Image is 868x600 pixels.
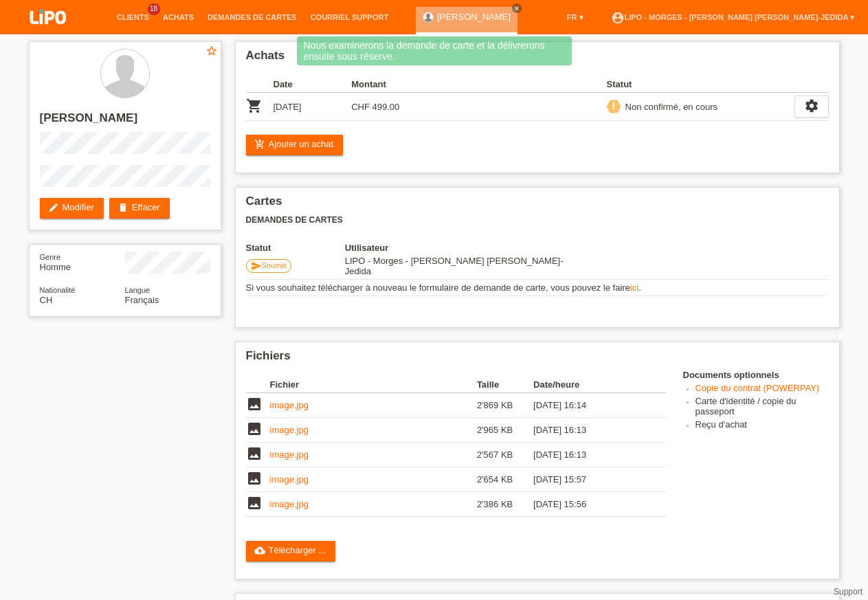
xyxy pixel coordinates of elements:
td: 2'965 KB [477,418,533,443]
td: Si vous souhaitez télécharger à nouveau le formulaire de demande de carte, vous pouvez le faire . [246,280,829,296]
td: [DATE] 16:13 [533,418,646,443]
h2: Fichiers [246,349,829,370]
i: image [246,470,263,487]
i: account_circle [611,11,625,25]
span: Genre [40,253,61,261]
td: [DATE] 16:14 [533,393,646,418]
td: 2'567 KB [477,443,533,467]
h4: Documents optionnels [683,370,829,380]
a: Achats [156,13,201,21]
th: Taille [477,377,533,393]
a: LIPO pay [14,28,82,38]
i: settings [804,98,819,113]
th: Statut [246,243,345,253]
th: Montant [351,76,430,93]
i: POSP00027905 [246,98,263,114]
th: Fichier [270,377,477,393]
td: [DATE] 16:13 [533,443,646,467]
a: image.jpg [270,449,309,460]
a: Courriel Support [304,13,395,21]
a: image.jpg [270,425,309,435]
a: ici [630,282,638,293]
a: editModifier [40,198,104,219]
div: Non confirmé, en cours [621,100,717,114]
a: Copie du contrat (POWERPAY) [695,383,820,393]
span: 23.09.2025 [345,256,564,276]
th: Utilisateur [345,243,578,253]
h2: [PERSON_NAME] [40,111,210,132]
i: image [246,421,263,437]
a: image.jpg [270,400,309,410]
span: Nationalité [40,286,76,294]
i: add_shopping_cart [254,139,265,150]
span: Langue [125,286,151,294]
a: cloud_uploadTélécharger ... [246,541,336,562]
th: Date [274,76,352,93]
span: 18 [148,3,160,15]
div: Nous examinerons la demande de carte et la délivrerons ensuite sous réserve. [297,36,572,65]
i: image [246,396,263,412]
a: [PERSON_NAME] [437,12,511,22]
th: Date/heure [533,377,646,393]
i: cloud_upload [254,545,265,556]
a: Clients [110,13,156,21]
a: Support [834,587,863,597]
a: Demandes de cartes [201,13,304,21]
td: 2'869 KB [477,393,533,418]
div: Homme [40,252,125,272]
h3: Demandes de cartes [246,215,829,225]
li: Reçu d'achat [695,419,829,432]
i: edit [48,202,59,213]
i: image [246,445,263,462]
a: account_circleLIPO - Morges - [PERSON_NAME] [PERSON_NAME]-Jedida ▾ [604,13,861,21]
td: [DATE] [274,93,352,121]
td: [DATE] 15:57 [533,467,646,492]
td: [DATE] 15:56 [533,492,646,517]
a: image.jpg [270,499,309,509]
td: 2'654 KB [477,467,533,492]
th: Statut [607,76,794,93]
i: delete [118,202,129,213]
span: Soumis [262,261,287,269]
i: priority_high [609,101,619,111]
span: Français [125,295,159,305]
a: close [512,3,522,13]
i: send [251,260,262,271]
a: image.jpg [270,474,309,485]
span: Suisse [40,295,53,305]
a: FR ▾ [560,13,590,21]
li: Carte d'identité / copie du passeport [695,396,829,419]
a: deleteEffacer [109,198,170,219]
i: image [246,495,263,511]
h2: Cartes [246,195,829,215]
td: CHF 499.00 [351,93,430,121]
i: close [513,5,520,12]
a: add_shopping_cartAjouter un achat [246,135,344,155]
td: 2'386 KB [477,492,533,517]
